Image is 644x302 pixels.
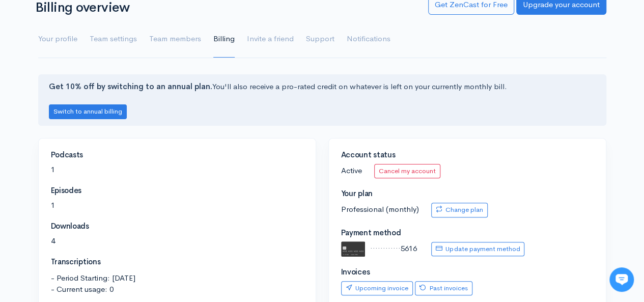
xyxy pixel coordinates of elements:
a: Billing [213,21,235,58]
input: Search articles [30,191,182,212]
p: 1 [51,164,303,176]
h4: Account status [341,151,594,159]
h4: Your plan [341,189,594,198]
a: Upcoming invoice [341,281,413,296]
img: default.svg [341,241,366,257]
p: Professional (monthly) [341,203,594,217]
span: ············5616 [370,243,417,253]
h1: Hi 👋 [15,49,188,66]
a: Notifications [347,21,390,58]
span: - Period Starting: [DATE] [51,272,303,284]
h4: Podcasts [51,151,303,159]
h4: Downloads [51,222,303,231]
a: Support [306,21,334,58]
button: Switch to annual billing [49,104,127,119]
h4: Invoices [341,268,594,277]
a: Team settings [90,21,137,58]
h4: Transcriptions [51,258,303,266]
a: Invite a friend [247,21,294,58]
div: You'll also receive a pro-rated credit on whatever is left on your currently monthly bill. [38,74,606,126]
h4: Episodes [51,186,303,195]
a: Cancel my account [374,164,440,179]
h2: Just let us know if you need anything and we'll be happy to help! 🙂 [15,68,188,117]
span: New conversation [66,141,122,149]
a: Team members [149,21,201,58]
strong: Get 10% off by switching to an annual plan. [49,81,212,91]
a: Change plan [431,203,488,217]
button: New conversation [16,135,188,155]
h1: Billing overview [35,1,416,15]
a: Update payment method [431,242,524,257]
p: 4 [51,235,303,247]
a: Past invoices [415,281,472,296]
span: - Current usage: 0 [51,284,303,295]
p: 1 [51,200,303,211]
h4: Payment method [341,229,594,237]
p: Find an answer quickly [14,175,190,187]
a: Switch to annual billing [49,106,127,116]
p: Active [341,164,594,179]
iframe: gist-messenger-bubble-iframe [609,267,634,292]
a: Your profile [38,21,77,58]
